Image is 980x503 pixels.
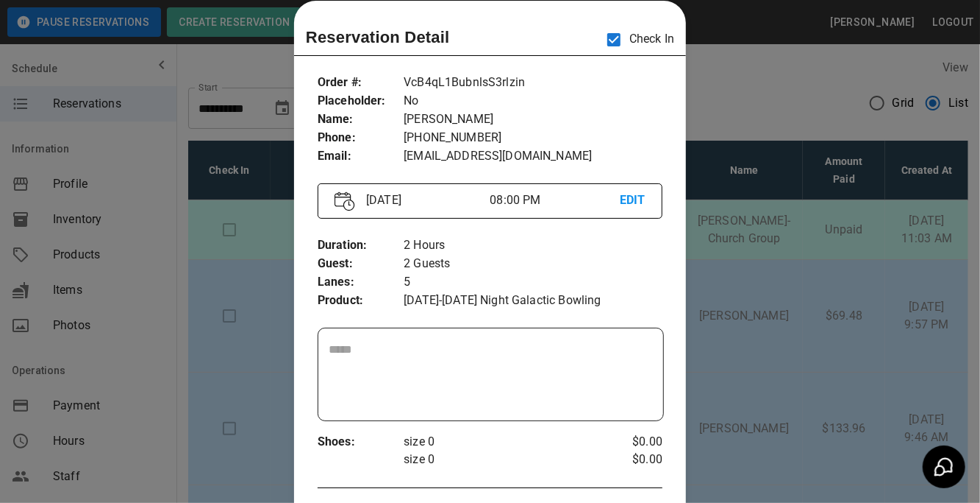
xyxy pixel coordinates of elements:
p: size 0 [404,433,605,451]
p: size 0 [404,451,605,468]
p: Check In [598,24,674,55]
p: 5 [404,273,662,292]
p: No [404,92,662,110]
img: Vector [335,191,355,211]
p: Guest : [318,255,404,273]
p: $0.00 [605,433,662,451]
p: Duration : [318,236,404,255]
p: Lanes : [318,273,404,292]
p: Order # : [318,74,404,92]
p: Product : [318,292,404,310]
p: VcB4qL1BubnlsS3rlzin [404,74,662,92]
p: 08:00 PM [490,191,619,209]
p: 2 Guests [404,255,662,273]
p: Shoes : [318,433,404,451]
p: Email : [318,147,404,166]
p: Reservation Detail [306,25,450,49]
p: Phone : [318,129,404,147]
p: 2 Hours [404,236,662,255]
p: [DATE] [360,191,490,209]
p: EDIT [620,191,645,210]
p: $0.00 [605,451,662,468]
p: [EMAIL_ADDRESS][DOMAIN_NAME] [404,147,662,166]
p: [PERSON_NAME] [404,110,662,129]
p: [PHONE_NUMBER] [404,129,662,147]
p: Placeholder : [318,92,404,110]
p: Name : [318,110,404,129]
p: [DATE]-[DATE] Night Galactic Bowling [404,292,662,310]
